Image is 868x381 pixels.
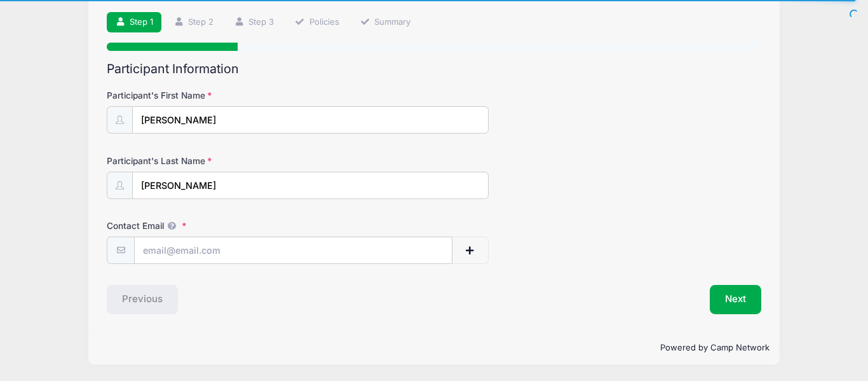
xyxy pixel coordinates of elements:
label: Participant's First Name [107,89,325,102]
a: Policies [287,12,348,33]
a: Step 3 [226,12,283,33]
input: email@email.com [134,237,452,264]
button: Next [710,285,761,314]
a: Step 2 [165,12,222,33]
p: Powered by Camp Network [98,342,770,354]
a: Summary [351,12,419,33]
label: Participant's Last Name [107,155,325,167]
h2: Participant Information [107,62,761,76]
input: Participant's Last Name [132,172,489,199]
input: Participant's First Name [132,106,489,134]
a: Step 1 [107,12,161,33]
label: Contact Email [107,219,325,232]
